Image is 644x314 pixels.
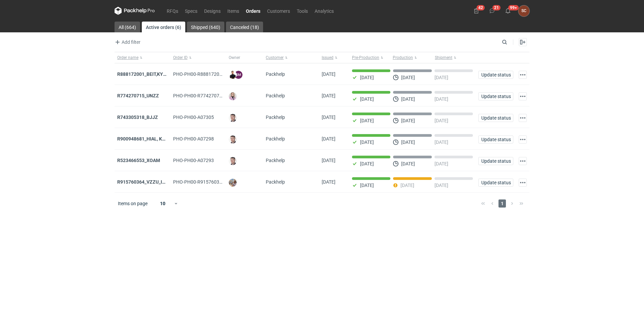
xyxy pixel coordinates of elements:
[201,7,224,15] a: Designs
[117,93,159,98] a: R774270715_UNZZ
[264,7,293,15] a: Customers
[266,115,285,120] span: Packhelp
[173,158,214,163] span: PHO-PH00-A07293
[322,55,333,60] span: Issued
[481,116,510,120] span: Update status
[401,139,415,145] p: [DATE]
[360,161,374,166] p: [DATE]
[266,136,285,142] span: Packhelp
[401,75,415,80] p: [DATE]
[266,158,285,163] span: Packhelp
[115,52,170,63] button: Order name
[487,5,497,16] button: 21
[322,158,335,163] span: 26/09/2025
[117,55,138,60] span: Order name
[478,92,513,100] button: Update status
[266,71,285,77] span: Packhelp
[113,38,141,46] button: Add filter
[434,139,448,145] p: [DATE]
[478,135,513,144] button: Update status
[434,161,448,166] p: [DATE]
[170,52,226,63] button: Order ID
[360,75,374,80] p: [DATE]
[360,139,374,145] p: [DATE]
[519,179,527,187] button: Actions
[229,157,237,165] img: Maciej Sikora
[142,22,185,32] a: Active orders (6)
[481,137,510,142] span: Update status
[401,161,415,166] p: [DATE]
[311,7,337,15] a: Analytics
[519,71,527,79] button: Actions
[115,22,140,32] a: All (664)
[173,93,238,98] span: PHO-PH00-R774270715_UNZZ
[519,92,527,100] button: Actions
[434,96,448,102] p: [DATE]
[401,118,415,123] p: [DATE]
[434,75,448,80] p: [DATE]
[498,199,506,208] span: 1
[401,96,415,102] p: [DATE]
[501,38,522,46] input: Search
[391,52,433,63] button: Production
[433,52,476,63] button: Shipment
[229,71,237,79] img: Tomasz Kubiak
[226,22,263,32] a: Canceled (18)
[266,93,285,98] span: Packhelp
[115,7,155,15] svg: Packhelp Pro
[293,7,311,15] a: Tools
[266,55,284,60] span: Customer
[173,179,250,185] span: PHO-PH00-R915760364_VZZU_IOFY
[322,93,335,98] span: 07/10/2025
[360,96,374,102] p: [DATE]
[319,52,349,63] button: Issued
[229,135,237,144] img: Maciej Sikora
[400,183,414,188] p: [DATE]
[360,118,374,123] p: [DATE]
[117,71,169,77] a: R888172001_BEIT,KYHC
[118,200,148,207] span: Items on page
[519,114,527,122] button: Actions
[117,179,171,185] a: R915760364_VZZU_IOFY
[393,55,413,60] span: Production
[114,38,140,46] span: Add filter
[117,136,170,142] a: R900948681_HIAL, KMPI
[322,115,335,120] span: 01/10/2025
[243,7,264,15] a: Orders
[352,55,379,60] span: Pre-Production
[471,5,482,16] button: 42
[478,179,513,187] button: Update status
[117,158,160,163] a: R523466553_XOAM
[503,5,513,16] button: 99+
[434,118,448,123] p: [DATE]
[481,94,510,99] span: Update status
[360,183,374,188] p: [DATE]
[322,179,335,185] span: 25/09/2025
[173,136,214,142] span: PHO-PH00-A07298
[518,5,529,17] div: Sylwia Cichórz
[117,115,158,120] a: R743305318_BJJZ
[435,55,452,60] span: Shipment
[187,22,224,32] a: Shipped (640)
[519,157,527,165] button: Actions
[519,135,527,144] button: Actions
[481,159,510,163] span: Update status
[173,115,214,120] span: PHO-PH00-A07305
[481,180,510,185] span: Update status
[322,136,335,142] span: 29/09/2025
[518,5,529,17] button: SC
[434,183,448,188] p: [DATE]
[152,199,174,208] div: 10
[266,179,285,185] span: Packhelp
[173,55,188,60] span: Order ID
[229,179,237,187] img: Michał Palasek
[224,7,243,15] a: Items
[322,71,335,77] span: 13/10/2025
[478,157,513,165] button: Update status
